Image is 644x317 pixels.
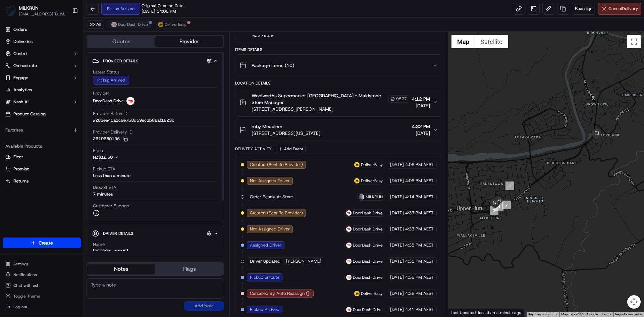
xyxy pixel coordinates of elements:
span: 4:36 PM AEST [405,290,434,297]
button: Map camera controls [627,295,641,309]
span: Original Creation Date [142,3,183,8]
img: MILKRUN [5,5,16,16]
button: MILKRUN [19,5,39,11]
img: delivereasy_logo.png [354,291,360,296]
button: [EMAIL_ADDRESS][DOMAIN_NAME] [19,11,67,17]
img: doordash_logo_v2.png [346,259,352,264]
button: Toggle fullscreen view [627,35,641,48]
a: Orders [3,24,81,35]
span: 4:14 PM AEST [405,194,434,200]
span: [DATE] [390,274,404,280]
button: Orchestrate [3,60,81,71]
span: [DATE] [390,290,404,297]
a: Fleet [5,154,78,160]
span: a283ea40a1c9e7b8d59ec3b82af1823b [93,117,174,123]
a: Terms (opens in new tab) [602,312,611,316]
button: NZ$12.50 [93,154,152,160]
span: Map data ©2025 Google [561,312,598,316]
span: Cancel Delivery [608,6,638,12]
span: NZ$12.50 [93,154,113,160]
span: 9577 [396,96,407,102]
img: doordash_logo_v2.png [126,97,135,105]
span: [STREET_ADDRESS][PERSON_NAME] [252,106,409,112]
div: Location Details [235,81,442,86]
div: 3 [490,206,498,215]
a: Promise [5,166,78,172]
span: 4:35 PM AEST [405,242,434,248]
span: Provider Delivery ID [93,129,132,135]
span: DoorDash Drive [353,259,383,264]
div: 2 [502,201,511,209]
a: Analytics [3,85,81,95]
span: [DATE] [390,242,404,248]
span: Woolworths Supermarket [GEOGRAPHIC_DATA] - Maidstone Store Manager [252,92,387,106]
span: Pickup Arrived [250,307,279,313]
button: Settings [3,259,81,269]
span: 4:06 PM AEST [405,178,434,184]
span: DoorDash Drive [353,210,383,216]
span: [DATE] [390,194,404,200]
button: ruby Meaclem[STREET_ADDRESS][US_STATE]4:32 PM[DATE] [235,119,442,141]
img: Google [450,308,472,317]
span: Chat with us! [13,283,38,288]
span: [DATE] [412,102,430,109]
button: Chat with us! [3,281,81,290]
span: ruby Meaclem [252,123,282,130]
span: Promise [13,166,29,172]
button: Log out [3,302,81,312]
span: Deliveries [13,39,33,45]
span: DeliverEasy [361,162,383,167]
span: DoorDash Drive [353,226,383,232]
span: [DATE] [390,210,404,216]
span: [DATE] [390,258,404,264]
span: Log out [13,304,27,310]
span: Provider Details [103,58,138,64]
span: Settings [13,261,29,267]
span: NZ$78.69 [252,32,274,39]
span: Customer Support [93,203,130,209]
span: DoorDash Drive [353,307,383,312]
span: Package Items ( 10 ) [252,62,294,69]
span: Nash AI [13,99,29,105]
span: Fleet [13,154,23,160]
button: Reassign [572,3,595,15]
span: [DATE] [390,307,404,313]
span: [DATE] [390,226,404,232]
button: Keyboard shortcuts [528,312,557,317]
span: Not Assigned Driver [250,178,290,184]
span: Price [93,148,103,154]
div: Favorites [3,125,81,136]
span: [PERSON_NAME] [286,258,321,264]
span: Provider Batch ID [93,111,127,117]
span: Not Assigned Driver [250,226,290,232]
span: Analytics [13,87,32,93]
span: Orders [13,27,27,33]
span: Notifications [13,272,37,277]
span: DeliverEasy [165,22,186,27]
div: 4 [495,202,503,211]
span: Product Catalog [13,111,46,117]
button: Create [3,237,81,248]
button: DoorDash Drive [108,20,151,29]
button: Show satellite imagery [475,35,508,48]
button: All [87,20,104,29]
button: Show street map [451,35,475,48]
img: doordash_logo_v2.png [346,243,352,248]
span: Latest Status [93,69,119,75]
span: [DATE] 04:06 PM [142,8,176,14]
button: Provider [155,36,223,47]
img: doordash_logo_v2.png [346,226,352,232]
span: 4:33 PM AEST [405,210,434,216]
img: delivereasy_logo.png [158,22,163,27]
button: Toggle Theme [3,292,81,301]
span: DoorDash Drive [353,275,383,280]
span: 4:06 PM AEST [405,162,434,168]
button: MILKRUNMILKRUN[EMAIL_ADDRESS][DOMAIN_NAME] [3,3,69,19]
button: Woolworths Supermarket [GEOGRAPHIC_DATA] - Maidstone Store Manager9577[STREET_ADDRESS][PERSON_NAM... [235,88,442,116]
span: Created (Sent To Provider) [250,210,303,216]
button: Nash AI [3,97,81,107]
span: DeliverEasy [361,178,383,183]
span: 4:41 PM AEST [405,307,434,313]
div: 7 minutes [93,191,113,197]
button: Driver Details [92,228,218,239]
